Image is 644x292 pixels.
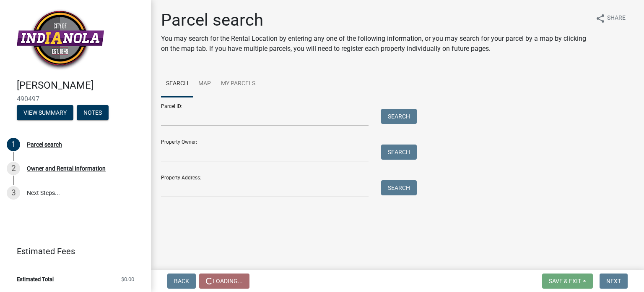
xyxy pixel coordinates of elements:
button: Loading... [199,274,249,289]
wm-modal-confirm: Summary [17,110,73,116]
a: Map [193,71,216,97]
button: View Summary [17,105,73,120]
a: My Parcels [216,71,260,97]
div: 2 [7,162,20,175]
button: Notes [77,105,109,120]
span: Loading... [213,278,243,284]
span: Save & Exit [549,278,581,284]
p: You may search for the Rental Location by entering any one of the following information, or you m... [161,34,589,54]
h1: Parcel search [161,10,589,30]
a: Estimated Fees [7,243,138,260]
button: Search [381,109,417,124]
wm-modal-confirm: Notes [77,110,109,116]
button: Back [167,274,196,289]
a: Search [161,71,193,97]
div: 1 [7,138,20,151]
button: Search [381,145,417,160]
button: shareShare [589,10,632,26]
button: Next [600,274,628,289]
button: Save & Exit [542,274,593,289]
div: Parcel search [27,142,62,147]
i: share [595,13,605,24]
img: City of Indianola, Iowa [17,9,104,71]
span: Estimated Total [17,276,54,282]
span: Next [606,278,621,284]
span: Back [174,278,189,284]
span: Share [607,13,626,24]
span: 490497 [17,95,134,103]
div: Owner and Rental Information [27,166,106,171]
div: 3 [7,186,20,200]
button: Search [381,180,417,195]
span: $0.00 [121,276,134,282]
h4: [PERSON_NAME] [17,79,144,92]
